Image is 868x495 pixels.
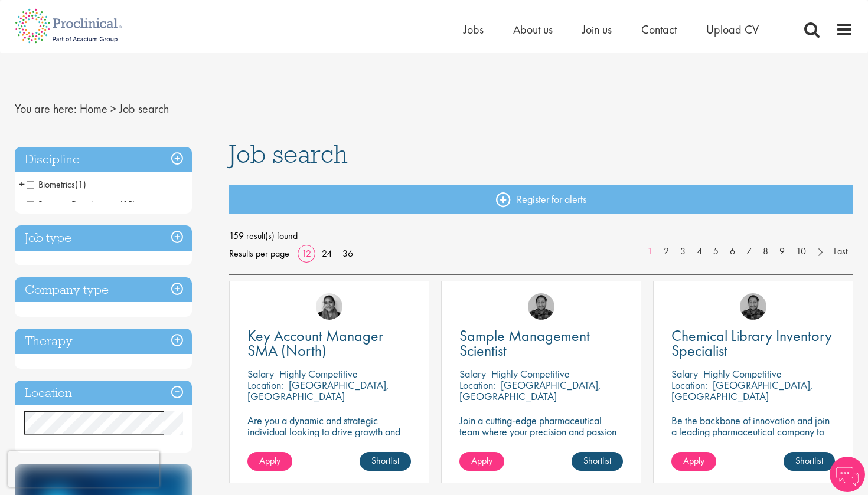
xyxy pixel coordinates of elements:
p: Join a cutting-edge pharmaceutical team where your precision and passion for quality will help sh... [459,415,623,460]
span: Biometrics [27,178,86,191]
a: 9 [774,245,791,258]
img: Anjali Parbhu [316,293,342,320]
a: Apply [671,452,716,471]
h3: Job type [15,225,192,251]
h3: Company type [15,277,192,303]
span: Sample Management Scientist [459,326,590,360]
a: Last [828,245,853,258]
a: 8 [757,245,774,258]
a: 6 [724,245,741,258]
a: Register for alerts [229,185,854,214]
span: + [19,195,25,213]
p: Highly Competitive [703,367,782,381]
span: You are here: [15,101,77,116]
span: (1) [75,178,86,191]
span: Business Development [27,198,120,211]
span: Key Account Manager SMA (North) [247,326,383,360]
p: Are you a dynamic and strategic individual looking to drive growth and build lasting partnerships... [247,415,411,460]
a: Chemical Library Inventory Specialist [671,329,835,358]
p: Highly Competitive [279,367,358,381]
a: breadcrumb link [80,101,107,116]
span: Job search [119,101,169,116]
a: 24 [318,247,336,260]
a: Shortlist [572,452,623,471]
h3: Location [15,381,192,406]
a: 10 [790,245,812,258]
span: Job search [229,138,348,170]
a: Apply [247,452,292,471]
a: Jobs [464,22,484,37]
a: 3 [674,245,691,258]
span: Location: [459,378,495,392]
span: Salary [459,367,486,381]
span: Chemical Library Inventory Specialist [671,326,832,360]
span: Salary [247,367,274,381]
span: Business Development [27,198,135,211]
span: Biometrics [27,178,75,191]
a: About us [513,22,553,37]
span: Location: [247,378,283,392]
a: Apply [459,452,504,471]
a: Join us [582,22,612,37]
a: Contact [641,22,677,37]
a: 7 [740,245,758,258]
a: 1 [641,245,658,258]
span: Results per page [229,245,289,263]
iframe: reCAPTCHA [8,451,159,487]
a: Shortlist [784,452,835,471]
span: Apply [259,454,280,467]
a: 12 [298,247,315,260]
span: Location: [671,378,707,392]
img: Mike Raletz [528,293,554,320]
h3: Therapy [15,329,192,354]
p: Highly Competitive [491,367,570,381]
a: Sample Management Scientist [459,329,623,358]
span: 159 result(s) found [229,227,854,245]
a: Shortlist [360,452,411,471]
a: Key Account Manager SMA (North) [247,329,411,358]
p: [GEOGRAPHIC_DATA], [GEOGRAPHIC_DATA] [671,378,813,403]
span: + [19,175,25,193]
p: Be the backbone of innovation and join a leading pharmaceutical company to help keep life-changin... [671,415,835,460]
span: Apply [471,454,492,467]
img: Mike Raletz [740,293,766,320]
p: [GEOGRAPHIC_DATA], [GEOGRAPHIC_DATA] [459,378,601,403]
span: Salary [671,367,698,381]
a: 4 [691,245,708,258]
span: (15) [120,198,135,211]
a: Upload CV [706,22,759,37]
h3: Discipline [15,147,192,172]
a: 36 [338,247,357,260]
img: Chatbot [830,457,865,492]
a: 2 [658,245,675,258]
span: > [110,101,116,116]
a: 5 [707,245,725,258]
p: [GEOGRAPHIC_DATA], [GEOGRAPHIC_DATA] [247,378,389,403]
span: Apply [683,454,704,467]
